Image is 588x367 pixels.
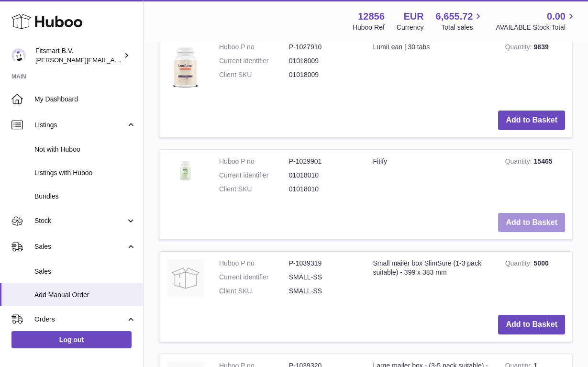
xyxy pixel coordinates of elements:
[34,168,136,178] span: Listings with Huboo
[366,150,498,206] td: Fitify
[289,43,359,52] dd: P-1027910
[436,10,473,23] span: 6,655.72
[498,213,565,233] button: Add to Basket
[505,259,534,269] strong: Quantity
[289,185,359,194] dd: 01018010
[35,56,192,64] span: [PERSON_NAME][EMAIL_ADDRESS][DOMAIN_NAME]
[547,10,566,23] span: 0.00
[219,43,289,52] dt: Huboo P no
[289,56,359,66] dd: 01018009
[34,242,126,251] span: Sales
[358,10,385,23] strong: 12856
[34,95,136,104] span: My Dashboard
[34,192,136,201] span: Bundles
[166,43,205,94] img: LumiLean | 30 tabs
[34,290,136,300] span: Add Manual Order
[11,48,26,63] img: jonathan@leaderoo.com
[498,35,572,103] td: 9839
[505,157,534,167] strong: Quantity
[35,46,122,65] div: Fitsmart B.V.
[289,157,359,166] dd: P-1029901
[219,157,289,166] dt: Huboo P no
[505,43,534,53] strong: Quantity
[34,315,126,324] span: Orders
[397,23,424,32] div: Currency
[34,145,136,154] span: Not with Huboo
[289,287,359,296] dd: SMALL-SS
[353,23,385,32] div: Huboo Ref
[219,171,289,180] dt: Current identifier
[498,315,565,334] button: Add to Basket
[219,273,289,282] dt: Current identifier
[496,23,577,32] span: AVAILABLE Stock Total
[166,259,205,297] img: Small mailer box SlimSure (1-3 pack suitable) - 399 x 383 mm
[289,273,359,282] dd: SMALL-SS
[403,10,423,23] strong: EUR
[219,287,289,296] dt: Client SKU
[289,70,359,79] dd: 01018009
[34,216,126,225] span: Stock
[219,56,289,66] dt: Current identifier
[498,150,572,206] td: 15465
[219,185,289,194] dt: Client SKU
[166,157,205,184] img: Fitify
[219,70,289,79] dt: Client SKU
[289,171,359,180] dd: 01018010
[289,259,359,268] dd: P-1039319
[436,10,484,32] a: 6,655.72 Total sales
[11,331,132,348] a: Log out
[34,121,126,130] span: Listings
[498,111,565,130] button: Add to Basket
[496,10,577,32] a: 0.00 AVAILABLE Stock Total
[219,259,289,268] dt: Huboo P no
[366,35,498,103] td: LumiLean | 30 tabs
[441,23,484,32] span: Total sales
[34,267,136,276] span: Sales
[366,252,498,308] td: Small mailer box SlimSure (1-3 pack suitable) - 399 x 383 mm
[498,252,572,308] td: 5000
